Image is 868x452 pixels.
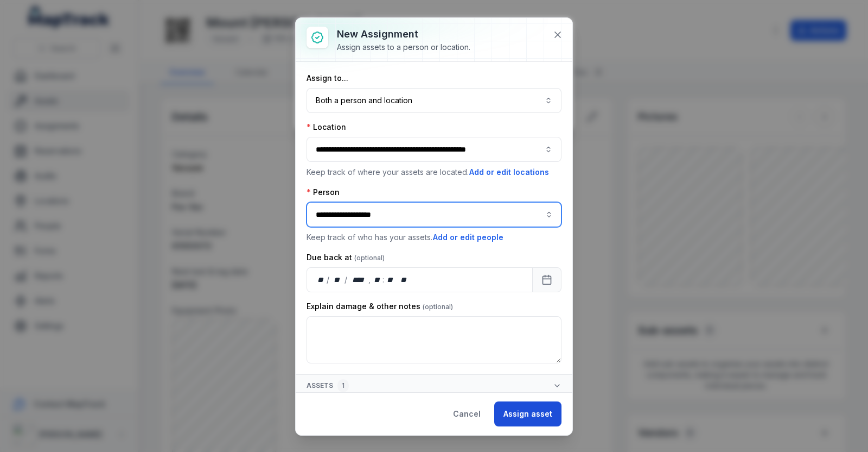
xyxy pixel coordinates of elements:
[327,274,330,285] div: /
[307,301,453,312] label: Explain damage & other notes
[382,274,385,285] div: :
[330,274,345,285] div: month,
[337,27,470,42] h3: New assignment
[296,375,572,397] button: Assets1
[307,202,561,227] input: assignment-add:person-label
[372,274,382,285] div: hour,
[469,166,550,178] button: Add or edit locations
[307,166,561,178] p: Keep track of where your assets are located.
[348,274,368,285] div: year,
[307,187,340,198] label: Person
[368,274,372,285] div: ,
[307,122,346,133] label: Location
[398,274,410,285] div: am/pm,
[494,401,561,426] button: Assign asset
[385,274,396,285] div: minute,
[307,379,349,392] span: Assets
[307,73,348,84] label: Assign to...
[307,252,385,263] label: Due back at
[307,88,561,113] button: Both a person and location
[307,231,561,243] p: Keep track of who has your assets.
[432,231,504,243] button: Add or edit people
[444,401,490,426] button: Cancel
[316,274,327,285] div: day,
[337,42,470,53] div: Assign assets to a person or location.
[337,379,349,392] div: 1
[344,274,348,285] div: /
[532,267,561,292] button: Calendar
